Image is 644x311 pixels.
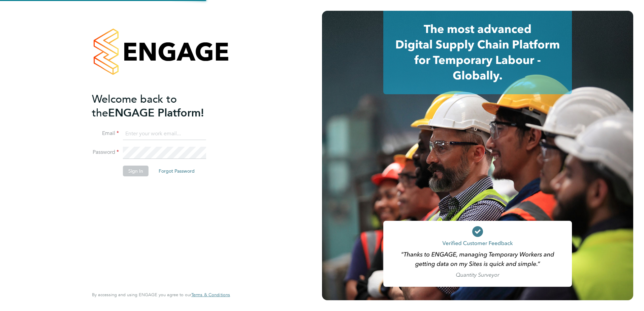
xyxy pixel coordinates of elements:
span: By accessing and using ENGAGE you agree to our [92,292,230,298]
input: Enter your work email... [123,128,206,140]
label: Email [92,130,119,137]
button: Sign In [123,166,149,176]
span: Welcome back to the [92,93,177,119]
label: Password [92,149,119,156]
button: Forgot Password [153,166,200,176]
h2: ENGAGE Platform! [92,92,223,120]
a: Terms & Conditions [191,292,230,298]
